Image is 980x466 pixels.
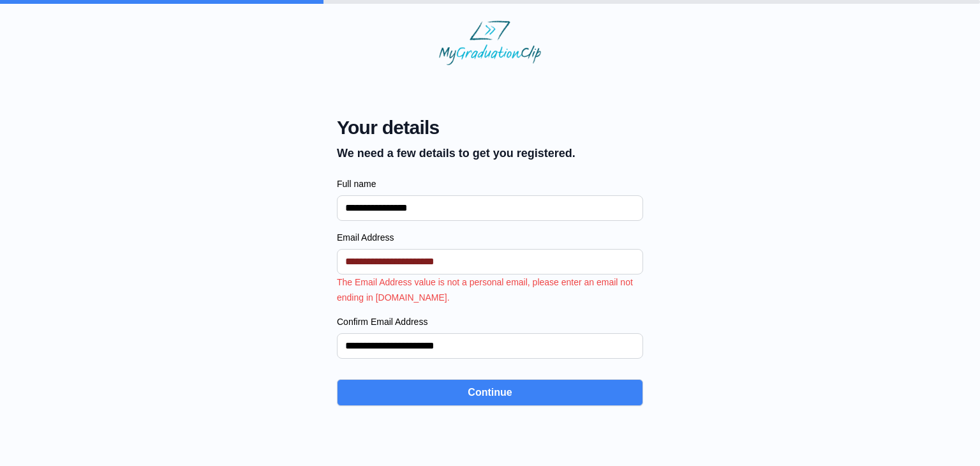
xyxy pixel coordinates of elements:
[337,231,643,244] label: Email Address
[337,315,643,328] label: Confirm Email Address
[337,277,633,303] span: The Email Address value is not a personal email, please enter an email not ending in [DOMAIN_NAME].
[337,116,575,139] span: Your details
[337,177,643,190] label: Full name
[337,144,575,162] p: We need a few details to get you registered.
[439,20,541,65] img: MyGraduationClip
[337,379,643,406] button: Continue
